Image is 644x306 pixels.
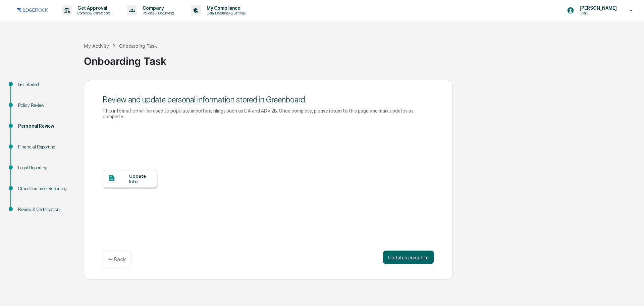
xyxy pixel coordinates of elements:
[103,95,434,104] div: Review and update personal information stored in Greenboard.
[383,251,434,264] button: Updates complete
[129,173,152,184] div: Update Info
[18,123,73,130] div: Personal Review
[84,50,641,67] div: Onboarding Task
[623,284,641,302] iframe: Open customer support
[201,5,249,11] p: My Compliance
[137,5,177,11] p: Company
[72,11,114,15] p: Content & Transactions
[103,108,434,119] div: This information will be used to populate important filings such as U4 and ADV 2B. Once complete,...
[18,81,73,88] div: Get Started
[201,11,249,15] p: Data, Deadlines & Settings
[72,5,114,11] p: Get Approval
[18,102,73,109] div: Policy Review
[16,6,48,14] img: logo
[18,143,73,150] div: Financial Reporting
[574,11,620,15] p: Users
[18,185,73,192] div: Other Common Reporting
[137,11,177,15] p: Policies & Documents
[574,5,620,11] p: [PERSON_NAME]
[108,256,126,263] p: ← Back
[18,206,73,213] div: Review & Certification
[119,43,157,49] div: Onboarding Task
[18,164,73,171] div: Legal Reporting
[84,43,109,49] div: My Activity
